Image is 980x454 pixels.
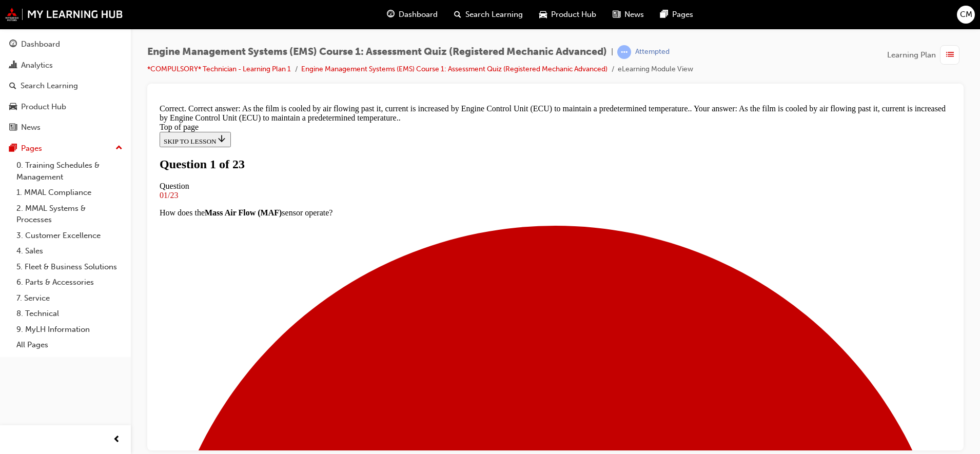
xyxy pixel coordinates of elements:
span: news-icon [613,8,620,21]
span: Learning Plan [887,49,936,61]
a: All Pages [12,337,127,353]
span: learningRecordVerb_ATTEMPT-icon [617,45,631,59]
span: list-icon [946,49,954,62]
p: How does the sensor operate? [4,108,796,117]
span: search-icon [454,8,461,21]
a: car-iconProduct Hub [531,4,604,25]
a: news-iconNews [604,4,652,25]
span: Pages [672,9,693,21]
span: pages-icon [9,144,17,153]
a: News [4,118,127,137]
button: DashboardAnalyticsSearch LearningProduct HubNews [4,33,127,139]
button: CM [957,6,975,24]
a: Dashboard [4,35,127,54]
li: eLearning Module View [618,64,693,75]
span: news-icon [9,123,17,132]
button: Pages [4,139,127,158]
div: Search Learning [21,80,78,92]
span: | [611,46,613,58]
div: Correct. Correct answer: As the film is cooled by air flowing past it, current is increased by En... [4,4,796,23]
a: 5. Fleet & Business Solutions [12,259,127,275]
a: 1. MMAL Compliance [12,185,127,201]
span: Engine Management Systems (EMS) Course 1: Assessment Quiz (Registered Mechanic Advanced) [147,46,607,58]
span: prev-icon [113,433,121,446]
span: Search Learning [465,9,523,21]
span: News [624,9,644,21]
img: mmal [5,8,123,21]
div: Pages [21,143,42,154]
span: up-icon [115,142,123,155]
span: car-icon [539,8,547,21]
h1: Question 1 of 23 [4,57,796,71]
button: SKIP TO LESSON [4,32,75,47]
span: Product Hub [551,9,596,21]
div: Analytics [21,60,53,71]
span: SKIP TO LESSON [8,37,71,45]
a: 7. Service [12,290,127,306]
button: Learning Plan [887,45,964,65]
a: 8. Technical [12,306,127,322]
a: Product Hub [4,97,127,116]
span: chart-icon [9,61,17,70]
a: pages-iconPages [652,4,701,25]
a: 3. Customer Excellence [12,228,127,244]
a: Analytics [4,56,127,75]
span: car-icon [9,103,17,112]
span: guage-icon [9,40,17,49]
a: Search Learning [4,76,127,95]
span: search-icon [9,82,16,91]
div: News [21,122,41,133]
div: Dashboard [21,38,60,50]
a: 0. Training Schedules & Management [12,157,127,185]
div: Attempted [635,47,670,57]
a: 6. Parts & Accessories [12,274,127,290]
div: Top of page [4,23,796,32]
div: 01/23 [4,91,796,100]
strong: Mass Air Flow (MAF) [49,108,126,117]
div: Question [4,82,796,91]
span: guage-icon [387,8,395,21]
a: search-iconSearch Learning [446,4,531,25]
span: CM [960,9,972,21]
a: Engine Management Systems (EMS) Course 1: Assessment Quiz (Registered Mechanic Advanced) [301,65,607,73]
a: guage-iconDashboard [379,4,446,25]
a: 4. Sales [12,243,127,259]
div: Product Hub [21,101,66,113]
a: *COMPULSORY* Technician - Learning Plan 1 [147,65,291,73]
a: 2. MMAL Systems & Processes [12,201,127,228]
span: pages-icon [660,8,668,21]
a: 9. MyLH Information [12,322,127,338]
span: Dashboard [399,9,438,21]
